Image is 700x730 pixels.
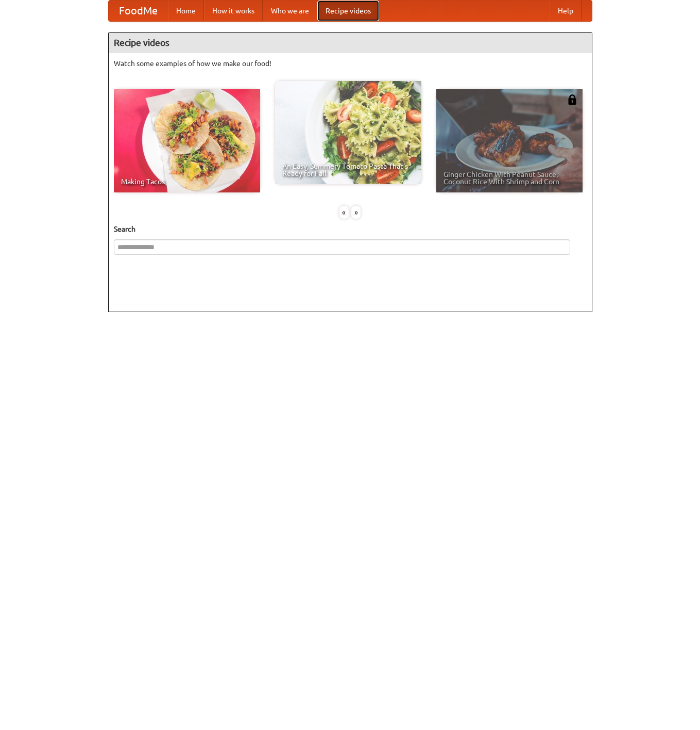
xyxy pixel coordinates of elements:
h5: Search [114,224,587,234]
div: « [339,206,349,219]
h4: Recipe videos [109,33,592,53]
span: An Easy, Summery Tomato Pasta That's Ready for Fall [282,163,414,177]
a: FoodMe [109,1,168,21]
a: Recipe videos [317,1,379,21]
a: Making Tacos [114,89,260,192]
p: Watch some examples of how we make our food! [114,58,587,69]
span: Making Tacos [121,178,253,185]
a: An Easy, Summery Tomato Pasta That's Ready for Fall [275,81,421,184]
a: How it works [204,1,263,21]
a: Home [168,1,204,21]
a: Help [550,1,582,21]
img: 483408.png [567,94,577,105]
a: Who we are [263,1,317,21]
div: » [351,206,361,219]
